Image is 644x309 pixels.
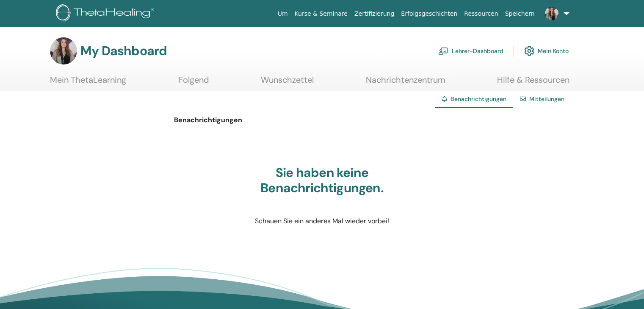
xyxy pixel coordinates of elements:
[524,44,534,58] img: cog.svg
[451,95,506,103] span: Benachrichtigungen
[174,115,470,125] p: Benachrichtigungen
[497,75,569,91] a: Hilfe & Ressourcen
[50,75,126,91] a: Mein ThetaLearning
[398,6,461,22] a: Erfolgsgeschichten
[178,75,209,91] a: Folgend
[351,6,398,22] a: Zertifizierung
[529,95,564,103] a: Mitteilungen
[545,7,558,20] img: default.jpg
[461,6,501,22] a: Ressourcen
[261,75,314,91] a: Wunschzettel
[274,6,291,22] a: Um
[366,75,445,91] a: Nachrichtenzentrum
[438,42,503,60] a: Lehrer-Dashboard
[50,37,77,65] img: default.jpg
[524,42,569,60] a: Mein Konto
[291,6,351,22] a: Kurse & Seminare
[80,43,167,59] h3: My Dashboard
[216,165,428,196] h3: Sie haben keine Benachrichtigungen.
[56,4,157,23] img: logo.png
[438,47,448,55] img: chalkboard-teacher.svg
[216,216,428,226] p: Schauen Sie ein anderes Mal wieder vorbei!
[502,6,538,22] a: Speichern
